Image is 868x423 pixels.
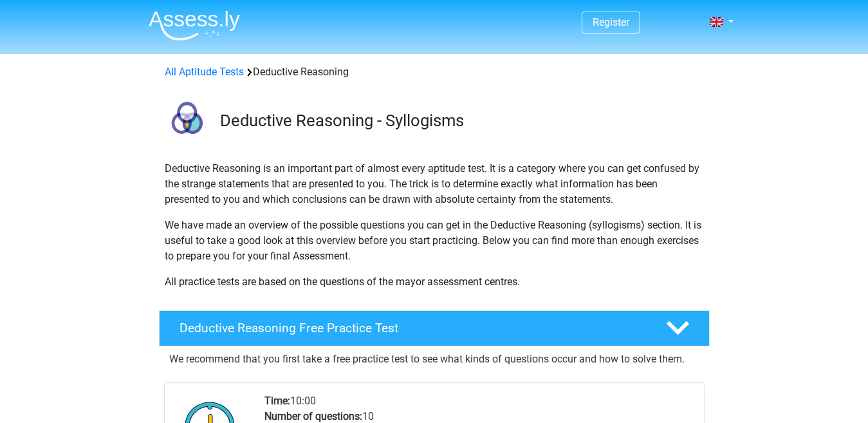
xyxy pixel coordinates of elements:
a: All Aptitude Tests [165,66,244,78]
h4: Deductive Reasoning Free Practice Test [180,321,645,335]
p: We have made an overview of the possible questions you can get in the Deductive Reasoning (syllog... [165,218,704,264]
img: Assessly [149,10,240,41]
a: Deductive Reasoning Free Practice Test [154,310,715,346]
img: deductive reasoning [160,95,214,150]
b: Number of questions: [264,410,362,422]
h3: Deductive Reasoning - Syllogisms [220,111,699,131]
p: We recommend that you first take a free practice test to see what kinds of questions occur and ho... [169,352,699,367]
b: Time: [264,395,290,407]
p: All practice tests are based on the questions of the mayor assessment centres. [165,274,704,290]
div: Deductive Reasoning [160,64,709,80]
a: Register [593,16,629,28]
p: Deductive Reasoning is an important part of almost every aptitude test. It is a category where yo... [165,161,704,207]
